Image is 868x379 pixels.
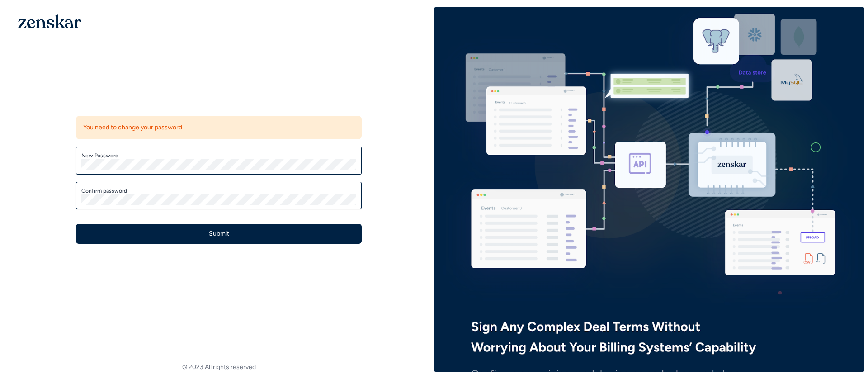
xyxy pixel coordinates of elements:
[18,14,81,28] img: 1OGAJ2xQqyY4LXKgY66KYq0eOWRCkrZdAb3gUhuVAqdWPZE9SRJmCz+oDMSn4zDLXe31Ii730ItAGKgCKgCCgCikA4Av8PJUP...
[81,187,356,194] label: Confirm password
[81,152,356,159] label: New Password
[76,224,362,244] button: Submit
[4,363,434,372] footer: © 2023 All rights reserved
[76,116,362,139] div: You need to change your password.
